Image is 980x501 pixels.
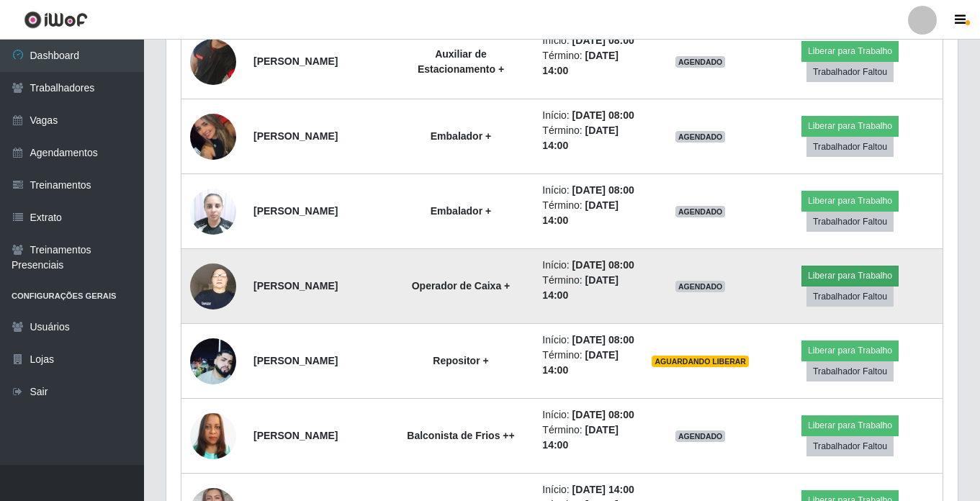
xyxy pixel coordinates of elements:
strong: [PERSON_NAME] [253,130,338,142]
li: Término: [542,273,634,303]
button: Liberar para Trabalho [801,41,899,61]
button: Liberar para Trabalho [801,340,899,361]
img: 1734615886150.jpeg [190,96,236,178]
strong: [PERSON_NAME] [253,355,338,366]
li: Início: [542,108,634,123]
strong: Auxiliar de Estacionamento + [418,48,504,75]
li: Término: [542,198,634,228]
button: Liberar para Trabalho [801,191,899,211]
img: CoreUI Logo [24,11,88,29]
li: Término: [542,348,634,378]
time: [DATE] 08:00 [572,35,634,46]
img: 1753114982332.jpeg [190,395,236,477]
strong: Embalador + [431,205,491,217]
button: Trabalhador Faltou [806,62,894,82]
strong: [PERSON_NAME] [253,55,338,67]
li: Início: [542,482,634,497]
strong: Operador de Caixa + [412,280,511,292]
time: [DATE] 08:00 [572,259,634,271]
strong: [PERSON_NAME] [253,430,338,441]
time: [DATE] 08:00 [572,334,634,346]
strong: [PERSON_NAME] [253,205,338,217]
li: Início: [542,407,634,423]
strong: Balconista de Frios ++ [407,430,514,441]
button: Trabalhador Faltou [806,361,894,382]
strong: Repositor + [433,355,488,366]
li: Início: [542,33,634,48]
strong: Embalador + [431,130,491,142]
li: Término: [542,423,634,453]
li: Início: [542,333,634,348]
time: [DATE] 08:00 [572,184,634,196]
li: Início: [542,258,634,273]
button: Liberar para Trabalho [801,116,899,136]
img: 1750371001902.jpeg [190,14,236,109]
span: AGENDADO [675,430,726,442]
li: Término: [542,48,634,78]
strong: [PERSON_NAME] [253,280,338,292]
span: AGENDADO [675,56,726,68]
time: [DATE] 14:00 [572,484,634,495]
button: Trabalhador Faltou [806,286,894,307]
button: Trabalhador Faltou [806,137,894,157]
img: 1744915076339.jpeg [190,338,236,384]
li: Início: [542,183,634,198]
button: Liberar para Trabalho [801,266,899,286]
span: AGENDADO [675,206,726,217]
span: AGENDADO [675,131,726,143]
span: AGENDADO [675,281,726,292]
img: 1739994247557.jpeg [190,181,236,242]
li: Término: [542,123,634,153]
button: Liberar para Trabalho [801,415,899,435]
button: Trabalhador Faltou [806,212,894,232]
time: [DATE] 08:00 [572,409,634,420]
span: AGUARDANDO LIBERAR [652,356,749,367]
img: 1723623614898.jpeg [190,256,236,317]
time: [DATE] 08:00 [572,109,634,121]
button: Trabalhador Faltou [806,436,894,456]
